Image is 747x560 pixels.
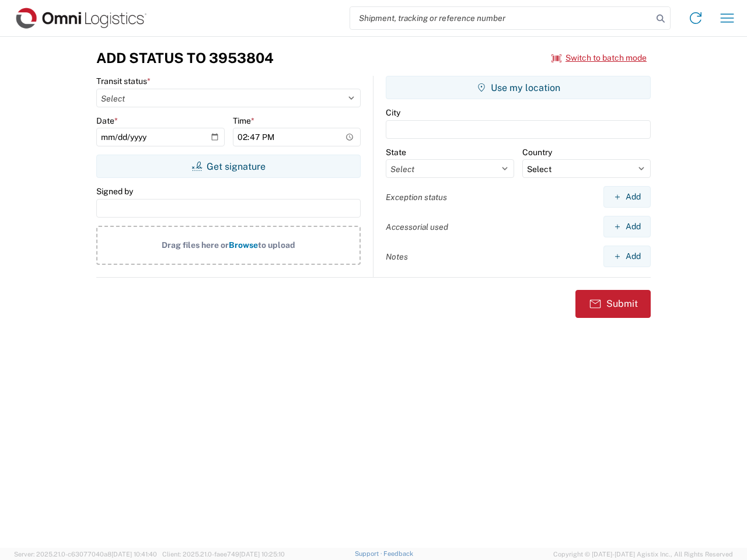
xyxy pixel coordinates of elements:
[111,551,157,558] span: [DATE] 10:41:40
[355,550,384,557] a: Support
[386,107,400,118] label: City
[258,240,295,250] span: to upload
[386,76,651,99] button: Use my location
[350,7,652,29] input: Shipment, tracking or reference number
[162,551,285,558] span: Client: 2025.21.0-faee749
[553,549,733,559] span: Copyright © [DATE]-[DATE] Agistix Inc., All Rights Reserved
[386,192,447,202] label: Exception status
[233,116,254,126] label: Time
[603,186,651,208] button: Add
[386,251,408,262] label: Notes
[383,550,413,557] a: Feedback
[96,116,118,126] label: Date
[162,240,229,250] span: Drag files here or
[551,48,647,68] button: Switch to batch mode
[239,551,285,558] span: [DATE] 10:25:10
[386,147,406,157] label: State
[603,246,651,267] button: Add
[386,222,448,232] label: Accessorial used
[14,551,157,558] span: Server: 2025.21.0-c63077040a8
[96,155,361,178] button: Get signature
[96,76,151,86] label: Transit status
[96,50,274,66] h3: Add Status to 3953804
[603,216,651,237] button: Add
[575,290,651,318] button: Submit
[229,240,258,250] span: Browse
[522,147,552,157] label: Country
[96,186,133,197] label: Signed by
